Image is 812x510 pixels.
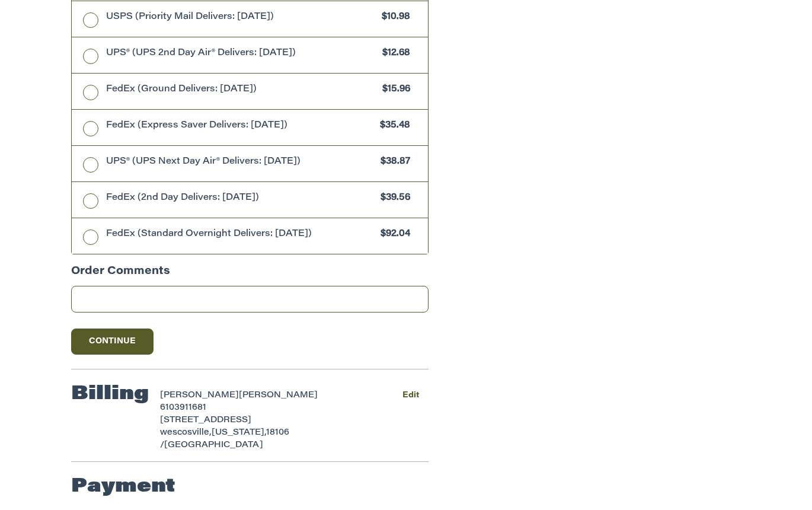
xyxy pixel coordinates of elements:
span: 6103911681 [160,404,206,412]
span: $10.98 [376,11,411,24]
span: $38.87 [375,155,411,169]
span: FedEx (2nd Day Delivers: [DATE]) [106,192,375,205]
span: $92.04 [375,228,411,241]
button: Continue [71,329,154,355]
h2: Payment [71,475,175,499]
span: $15.96 [377,83,411,97]
span: UPS® (UPS Next Day Air® Delivers: [DATE]) [106,155,375,169]
h2: Billing [71,383,149,406]
span: $35.48 [375,119,411,133]
span: FedEx (Standard Overnight Delivers: [DATE]) [106,228,375,241]
span: FedEx (Express Saver Delivers: [DATE]) [106,119,375,133]
span: [STREET_ADDRESS] [160,416,251,425]
span: wescosville, [160,429,212,437]
button: Edit [394,387,429,404]
span: $12.68 [377,47,411,60]
span: USPS (Priority Mail Delivers: [DATE]) [106,11,376,24]
legend: Order Comments [71,264,170,286]
span: [US_STATE], [212,429,266,437]
span: FedEx (Ground Delivers: [DATE]) [106,83,377,97]
span: [PERSON_NAME] [239,391,318,400]
span: UPS® (UPS 2nd Day Air® Delivers: [DATE]) [106,47,377,60]
span: [PERSON_NAME] [160,391,239,400]
span: [GEOGRAPHIC_DATA] [164,441,263,450]
span: $39.56 [375,192,411,205]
